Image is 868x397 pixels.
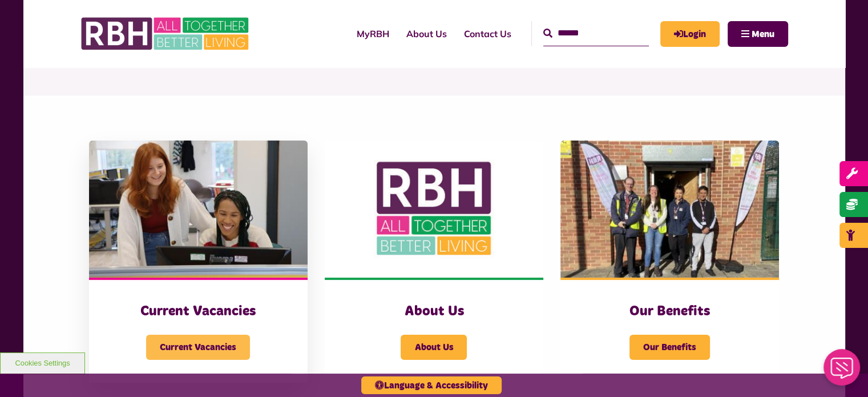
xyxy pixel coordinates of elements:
img: RBH Logo Social Media 480X360 (1) [325,141,543,278]
input: Search [543,21,649,46]
h3: About Us [348,303,520,320]
img: RBH [80,11,252,56]
span: Current Vacancies [146,335,250,360]
a: Contact Us [455,18,520,49]
span: Our Benefits [629,335,710,360]
iframe: Netcall Web Assistant for live chat [817,346,868,397]
span: Menu [752,30,774,39]
button: Navigation [728,21,788,47]
img: IMG 1470 [89,141,308,278]
h3: Our Benefits [583,303,756,320]
h3: Current Vacancies [112,303,285,320]
a: About Us About Us [325,141,543,383]
span: About Us [401,335,467,360]
a: Current Vacancies Current Vacancies [89,141,308,383]
a: About Us [398,18,455,49]
a: Our Benefits Our Benefits [560,141,779,383]
img: Dropinfreehold2 [560,141,779,278]
a: MyRBH [660,21,720,47]
a: MyRBH [348,18,398,49]
button: Language & Accessibility [361,376,502,394]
